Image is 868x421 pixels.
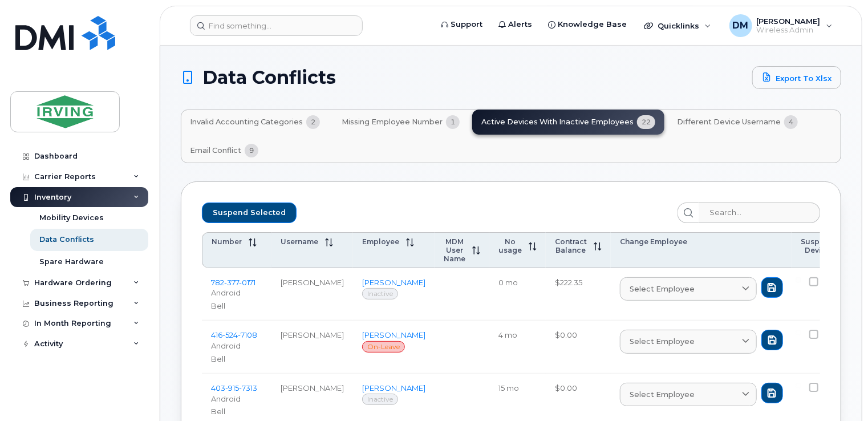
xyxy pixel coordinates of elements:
span: 7313 [239,383,257,392]
a: [PERSON_NAME] [362,383,425,392]
span: Select employee [630,389,695,400]
span: 7108 [238,330,257,339]
td: 0 mo [489,268,546,321]
td: [PERSON_NAME] [271,321,353,374]
p: Bell [211,354,262,365]
p: Bell [211,406,262,417]
a: Select employee [620,277,757,301]
input: Search... [699,203,820,223]
a: 7823770171 [211,278,255,287]
span: Change Employee [620,237,687,246]
td: [PERSON_NAME] [271,268,353,321]
a: Select employee [620,330,757,353]
span: Number [212,237,242,246]
span: 4 [784,115,798,129]
a: Export to Xlsx [752,66,841,89]
p: Android [211,394,262,404]
span: Inactive [362,288,398,299]
span: Missing Employee Number [342,118,443,127]
a: 4165247108 [211,330,257,339]
span: Invalid Accounting Categories [190,118,303,127]
span: 524 [222,330,238,339]
span: MDM User Name [444,237,465,263]
span: Email Conflict [190,146,241,155]
a: 4039157313 [211,383,257,392]
button: Suspend Selected [202,203,297,223]
p: Android [211,341,262,351]
span: 2 [306,115,320,129]
span: Suspend Device [801,237,834,254]
span: 915 [225,383,239,392]
p: Bell [211,301,262,311]
span: Select employee [630,284,695,294]
td: $222.35 [546,268,611,321]
span: Inactive [362,394,398,405]
span: 377 [224,278,239,287]
span: 0171 [239,278,255,287]
td: $0.00 [546,321,611,374]
span: Different Device Username [677,118,781,127]
span: Contract Balance [555,237,587,254]
span: Data Conflicts [202,69,336,86]
span: No usage [498,237,522,254]
a: [PERSON_NAME] [362,278,425,287]
a: Select employee [620,383,757,406]
span: Suspend Selected [213,204,286,221]
span: 403 [211,383,257,392]
span: 416 [211,330,257,339]
span: 782 [211,278,255,287]
p: Android [211,288,262,298]
span: 9 [245,144,258,157]
span: 1 [446,115,460,129]
span: Username [281,237,318,246]
span: Employee [362,237,399,246]
span: On-Leave [362,341,405,353]
a: [PERSON_NAME] [362,330,425,339]
td: 4 mo [489,321,546,374]
span: Select employee [630,336,695,347]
